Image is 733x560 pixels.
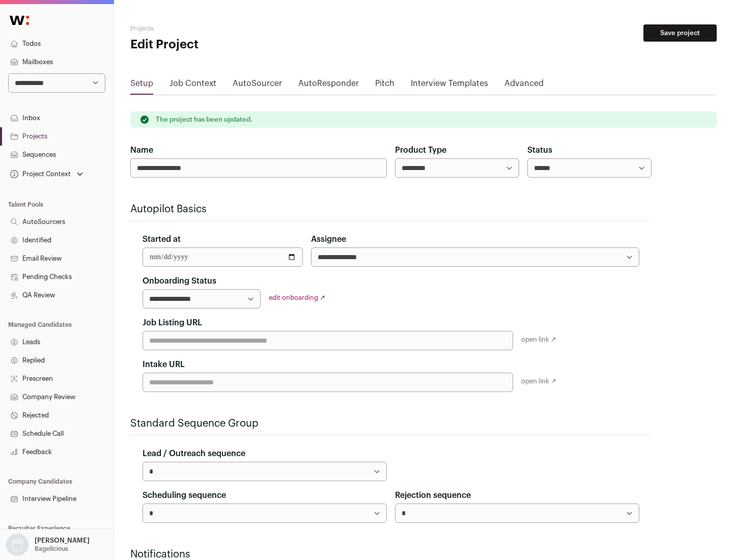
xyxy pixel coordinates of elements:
button: Open dropdown [8,167,85,181]
label: Status [527,144,552,156]
h2: Autopilot Basics [130,202,652,216]
a: Pitch [375,77,394,94]
h1: Edit Project [130,37,326,53]
label: Product Type [395,144,446,156]
label: Intake URL [143,358,185,371]
p: [PERSON_NAME] [35,537,90,545]
a: Advanced [504,77,544,94]
button: Open dropdown [4,534,92,556]
p: The project has been updated. [156,116,252,124]
button: Save project [643,24,717,42]
a: Interview Templates [411,77,488,94]
a: Setup [130,77,153,94]
label: Rejection sequence [395,489,471,501]
h2: Standard Sequence Group [130,416,652,431]
label: Name [130,144,153,156]
a: edit onboarding ↗ [269,294,325,301]
a: AutoResponder [298,77,359,94]
img: Wellfound [4,10,35,31]
label: Job Listing URL [143,317,202,329]
label: Assignee [311,233,346,245]
a: Job Context [170,77,216,94]
label: Onboarding Status [143,275,216,287]
label: Started at [143,233,181,245]
label: Scheduling sequence [143,489,226,501]
div: Project Context [8,170,71,178]
label: Lead / Outreach sequence [143,447,245,460]
img: nopic.png [6,534,29,556]
p: Bagelicious [35,545,68,553]
a: AutoSourcer [233,77,282,94]
h2: Projects [130,24,326,33]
